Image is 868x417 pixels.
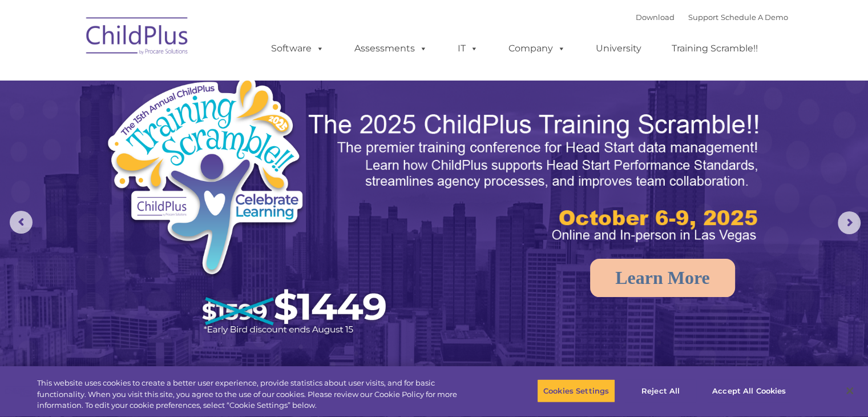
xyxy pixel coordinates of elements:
[159,75,193,84] span: Last name
[584,37,653,60] a: University
[590,259,735,297] a: Learn More
[497,37,577,60] a: Company
[688,13,718,22] a: Support
[660,37,769,60] a: Training Scramble!!
[446,37,490,60] a: IT
[636,13,788,22] font: |
[260,37,336,60] a: Software
[706,379,792,403] button: Accept All Cookies
[721,13,788,22] a: Schedule A Demo
[37,378,478,411] div: This website uses cookies to create a better user experience, provide statistics about user visit...
[625,379,696,403] button: Reject All
[343,37,439,60] a: Assessments
[80,9,195,66] img: ChildPlus by Procare Solutions
[837,378,862,403] button: Close
[636,13,675,22] a: Download
[159,122,207,131] span: Phone number
[537,379,615,403] button: Cookies Settings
